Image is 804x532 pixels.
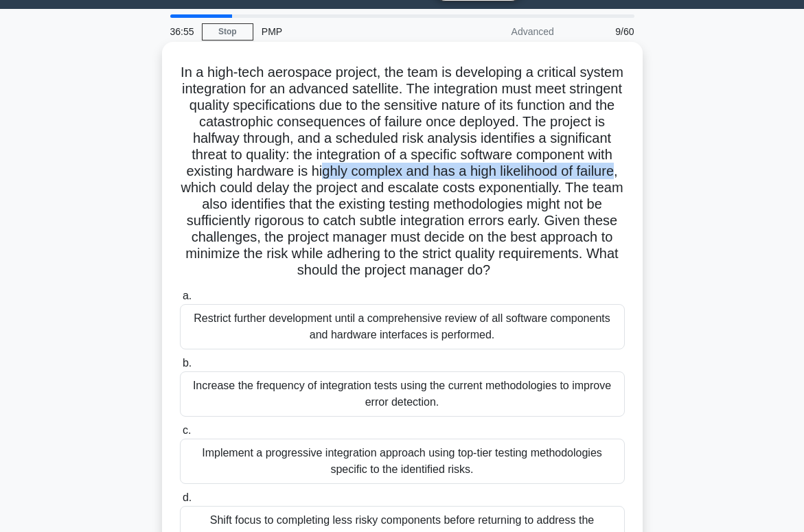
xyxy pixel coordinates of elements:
div: 9/60 [562,18,643,45]
span: a. [183,290,192,301]
a: Stop [202,23,253,41]
div: Increase the frequency of integration tests using the current methodologies to improve error dete... [180,371,625,417]
span: d. [183,491,192,503]
div: Restrict further development until a comprehensive review of all software components and hardware... [180,304,625,349]
div: PMP [253,18,442,45]
h5: In a high-tech aerospace project, the team is developing a critical system integration for an adv... [179,64,626,279]
span: b. [183,357,192,369]
div: Advanced [442,18,562,45]
span: c. [183,424,191,436]
div: 36:55 [162,18,202,45]
div: Implement a progressive integration approach using top-tier testing methodologies specific to the... [180,439,625,484]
